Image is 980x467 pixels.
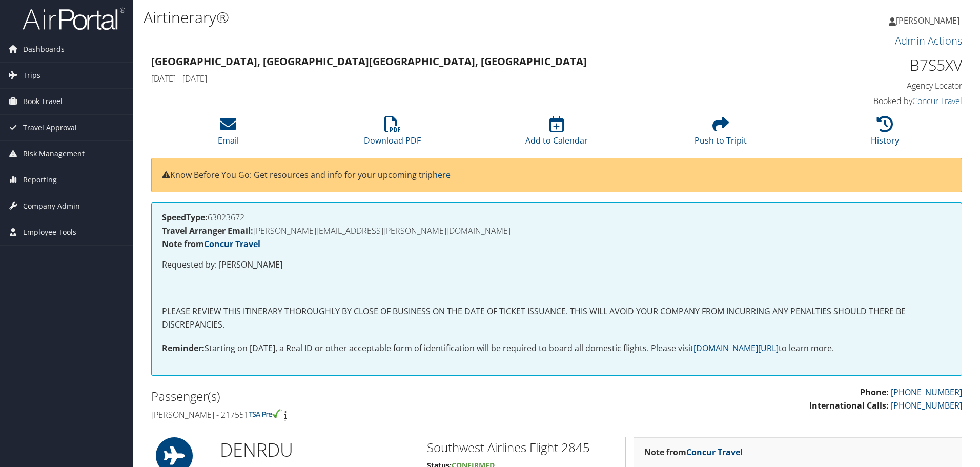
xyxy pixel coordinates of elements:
h1: Airtinerary® [144,7,695,28]
h1: DEN RDU [220,437,411,463]
h4: [PERSON_NAME] - 217551 [151,409,549,420]
a: [PHONE_NUMBER] [891,400,962,411]
span: Travel Approval [23,115,77,140]
strong: [GEOGRAPHIC_DATA], [GEOGRAPHIC_DATA] [GEOGRAPHIC_DATA], [GEOGRAPHIC_DATA] [151,54,587,68]
a: Concur Travel [912,95,962,107]
h4: [PERSON_NAME][EMAIL_ADDRESS][PERSON_NAME][DOMAIN_NAME] [162,227,951,235]
a: Concur Travel [686,446,743,458]
h4: 63023672 [162,213,951,221]
span: Risk Management [23,141,85,167]
a: History [871,121,899,146]
p: Know Before You Go: Get resources and info for your upcoming trip [162,169,951,182]
p: Requested by: [PERSON_NAME] [162,258,951,272]
a: Download PDF [364,121,421,146]
strong: International Calls: [809,400,889,411]
span: Trips [23,63,40,88]
strong: Phone: [860,387,889,398]
strong: Reminder: [162,342,205,354]
a: [PERSON_NAME] [889,5,970,36]
h2: Passenger(s) [151,388,549,405]
h4: [DATE] - [DATE] [151,73,756,84]
a: Add to Calendar [525,121,588,146]
img: airportal-logo.png [23,7,125,31]
strong: SpeedType: [162,212,208,223]
a: Email [218,121,239,146]
h2: Southwest Airlines Flight 2845 [427,439,618,456]
span: Employee Tools [23,219,76,245]
p: PLEASE REVIEW THIS ITINERARY THOROUGHLY BY CLOSE OF BUSINESS ON THE DATE OF TICKET ISSUANCE. THIS... [162,305,951,331]
strong: Note from [644,446,743,458]
a: Concur Travel [204,238,260,250]
span: [PERSON_NAME] [896,15,959,26]
a: here [433,169,451,180]
a: [PHONE_NUMBER] [891,387,962,398]
h4: Agency Locator [771,80,962,91]
span: Company Admin [23,193,80,219]
strong: Note from [162,238,260,250]
p: Starting on [DATE], a Real ID or other acceptable form of identification will be required to boar... [162,342,951,355]
a: Admin Actions [895,34,962,48]
span: Reporting [23,167,57,193]
a: Push to Tripit [695,121,747,146]
img: tsa-precheck.png [249,409,282,418]
span: Dashboards [23,36,65,62]
a: [DOMAIN_NAME][URL] [693,342,779,354]
span: Book Travel [23,89,63,114]
h4: Booked by [771,95,962,107]
strong: Travel Arranger Email: [162,225,253,236]
h1: B7S5XV [771,54,962,76]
